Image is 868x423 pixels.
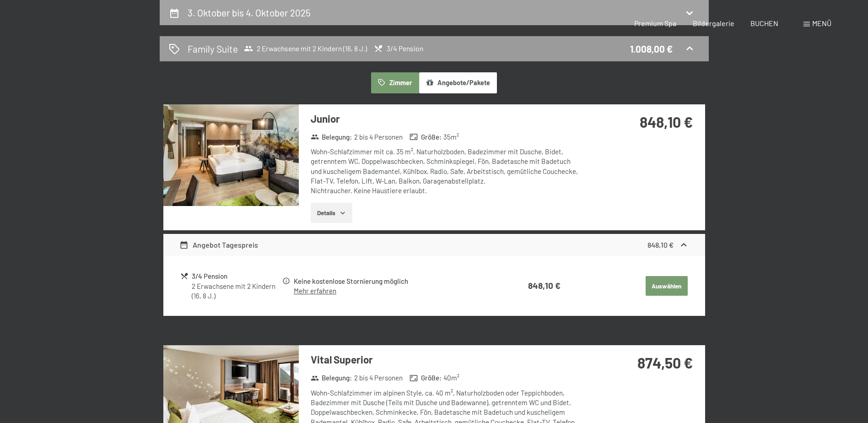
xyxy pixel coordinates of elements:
div: Wohn-Schlafzimmer mit ca. 35 m², Naturholzboden, Badezimmer mit Dusche, Bidet, getrenntem WC, Dop... [311,147,583,195]
strong: Größe : [410,132,442,142]
span: 35 m² [443,132,459,142]
a: Mehr erfahren [294,287,336,295]
strong: Belegung : [311,373,352,383]
button: Details [311,203,352,223]
div: Keine kostenlose Stornierung möglich [294,276,484,287]
a: Premium Spa [634,19,676,27]
h3: Vital Superior [311,352,583,367]
strong: Größe : [410,373,442,383]
span: 2 bis 4 Personen [354,373,403,383]
span: Menü [812,19,831,27]
h2: Family Suite [188,42,238,55]
h3: Junior [311,112,583,126]
img: mss_renderimg.php [163,104,299,206]
a: BUCHEN [750,19,778,27]
strong: Belegung : [311,132,352,142]
span: 2 Erwachsene mit 2 Kindern (16, 8 J.) [244,44,367,53]
div: Angebot Tagespreis848,10 € [163,234,705,256]
button: Angebote/Pakete [419,72,497,93]
span: 40 m² [443,373,459,383]
strong: 874,50 € [637,354,693,371]
div: 1.008,00 € [630,42,673,55]
strong: 848,10 € [647,240,674,249]
div: Angebot Tagespreis [179,239,258,250]
h2: 3. Oktober bis 4. Oktober 2025 [188,7,311,18]
span: 3/4 Pension [374,44,423,53]
strong: 848,10 € [528,280,561,291]
button: Zimmer [371,72,419,93]
a: Bildergalerie [693,19,734,27]
button: Auswählen [646,276,688,296]
div: 3/4 Pension [192,271,281,282]
div: 2 Erwachsene mit 2 Kindern (16, 8 J.) [192,282,281,301]
strong: 848,10 € [640,113,693,130]
span: 2 bis 4 Personen [354,132,403,142]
